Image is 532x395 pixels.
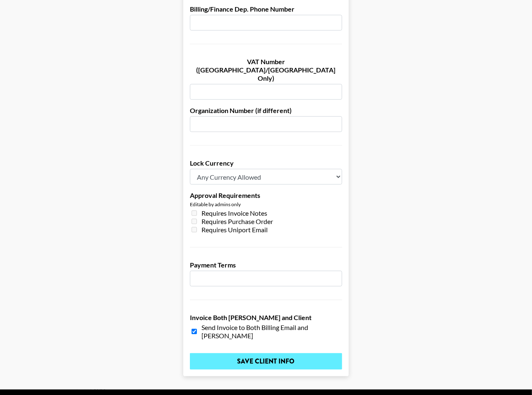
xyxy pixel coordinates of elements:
[190,58,342,82] label: VAT Number ([GEOGRAPHIC_DATA]/[GEOGRAPHIC_DATA] Only)
[190,106,342,115] label: Organization Number (if different)
[201,217,273,226] span: Requires Purchase Order
[190,191,342,200] label: Approval Requirements
[190,159,342,167] label: Lock Currency
[190,5,342,13] label: Billing/Finance Dep. Phone Number
[201,323,342,340] span: Send Invoice to Both Billing Email and [PERSON_NAME]
[190,261,342,269] label: Payment Terms
[190,353,342,370] input: Save Client Info
[201,226,268,234] span: Requires Uniport Email
[190,201,342,207] div: Editable by admins only
[201,209,267,217] span: Requires Invoice Notes
[190,313,342,322] label: Invoice Both [PERSON_NAME] and Client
